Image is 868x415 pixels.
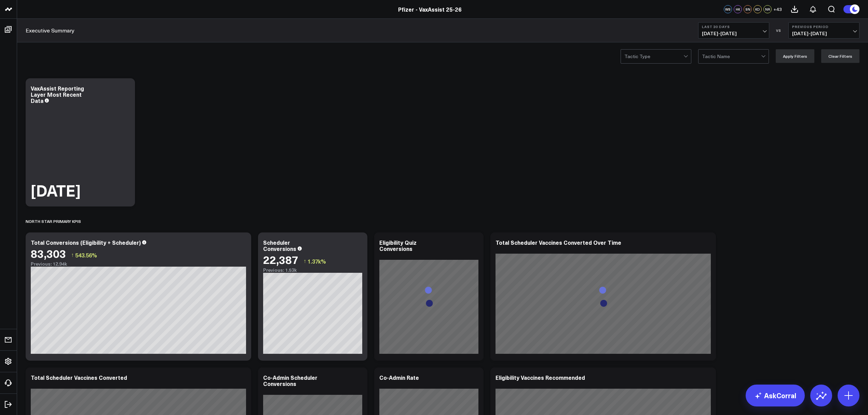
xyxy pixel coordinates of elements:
[754,5,762,13] div: KD
[724,5,732,13] div: WS
[734,5,742,13] div: HK
[379,374,419,381] div: Co-Admin Rate
[31,261,246,267] div: Previous: 12.94k
[398,5,462,13] a: Pfizer - VaxAssist 25-26
[496,239,621,246] div: Total Scheduler Vaccines Converted Over Time
[263,267,362,273] div: Previous: 1.53k
[31,374,127,381] div: Total Scheduler Vaccines Converted
[71,251,74,259] span: ↑
[31,247,66,259] div: 83,303
[263,239,296,252] div: Scheduler Conversions
[702,31,765,36] span: [DATE] - [DATE]
[773,5,782,13] button: +43
[379,239,417,252] div: Eligibility Quiz Conversions
[263,253,298,266] div: 22,387
[702,25,765,29] b: Last 30 Days
[496,374,585,381] div: Eligibility Vaccines Recommended
[773,7,782,12] span: + 43
[746,385,805,406] a: AskCorral
[792,31,856,36] span: [DATE] - [DATE]
[26,213,81,229] div: North Star Primary KPIs
[773,28,785,32] div: VS
[698,22,769,39] button: Last 30 Days[DATE]-[DATE]
[31,239,141,246] div: Total Conversions (Eligibility + Scheduler)
[303,257,306,266] span: ↑
[31,183,81,198] div: [DATE]
[31,84,84,104] div: VaxAssist Reporting Layer Most Recent Data
[308,257,326,265] span: 1.37k%
[821,49,859,63] button: Clear Filters
[26,27,74,34] a: Executive Summary
[776,49,814,63] button: Apply Filters
[788,22,859,39] button: Previous Period[DATE]-[DATE]
[744,5,752,13] div: SN
[763,5,772,13] div: NR
[792,25,856,29] b: Previous Period
[75,251,97,259] span: 543.56%
[263,374,317,387] div: Co-Admin Scheduler Conversions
